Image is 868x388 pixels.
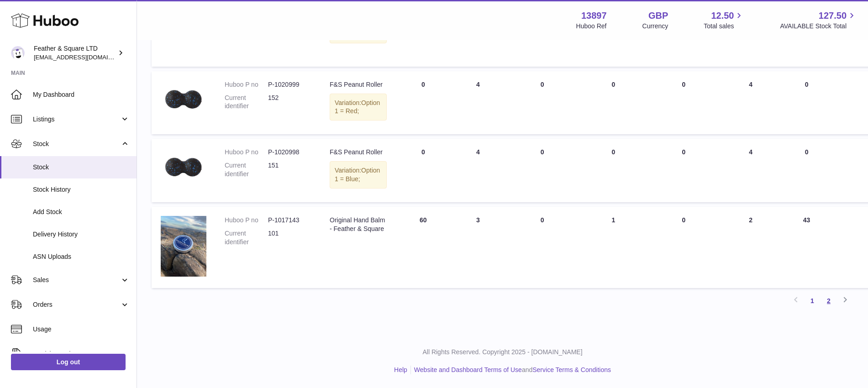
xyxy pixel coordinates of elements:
[821,293,837,309] a: 2
[33,276,120,284] span: Sales
[268,94,311,111] dd: 152
[704,22,744,31] span: Total sales
[804,293,821,309] a: 1
[11,46,25,60] img: feathernsquare@gmail.com
[704,10,744,31] a: 12.50 Total sales
[268,229,311,246] dd: 101
[330,216,387,233] div: Original Hand Balm - Feather & Square
[161,216,206,277] img: product image
[330,94,387,121] div: Variation:
[576,22,607,31] div: Huboo Ref
[579,71,648,135] td: 0
[642,22,668,31] div: Currency
[161,80,206,122] img: product image
[581,10,607,22] strong: 13897
[505,71,579,135] td: 0
[682,148,685,156] span: 0
[711,10,734,22] span: 12.50
[720,71,782,135] td: 4
[330,80,387,89] div: F&S Peanut Roller
[33,163,130,172] span: Stock
[33,185,130,194] span: Stock History
[33,300,120,309] span: Orders
[782,207,831,288] td: 43
[33,208,130,216] span: Add Stock
[396,71,451,135] td: 0
[330,161,387,189] div: Variation:
[505,139,579,202] td: 0
[33,350,120,358] span: Invoicing and Payments
[11,354,126,370] a: Log out
[720,139,782,202] td: 4
[33,325,130,334] span: Usage
[780,22,857,31] span: AVAILABLE Stock Total
[451,207,505,288] td: 3
[161,148,206,190] img: product image
[268,80,311,89] dd: P-1020999
[394,366,407,373] a: Help
[782,71,831,135] td: 0
[451,71,505,135] td: 4
[780,10,857,31] a: 127.50 AVAILABLE Stock Total
[34,44,116,62] div: Feather & Square LTD
[330,148,387,157] div: F&S Peanut Roller
[579,139,648,202] td: 0
[579,207,648,288] td: 1
[411,366,611,374] li: and
[682,81,685,88] span: 0
[33,90,130,99] span: My Dashboard
[225,229,268,246] dt: Current identifier
[225,161,268,178] dt: Current identifier
[396,139,451,202] td: 0
[648,10,668,22] strong: GBP
[225,216,268,225] dt: Huboo P no
[720,207,782,288] td: 2
[782,139,831,202] td: 0
[682,216,685,224] span: 0
[33,115,120,124] span: Listings
[33,140,120,148] span: Stock
[34,53,134,61] span: [EMAIL_ADDRESS][DOMAIN_NAME]
[396,207,451,288] td: 60
[33,230,130,239] span: Delivery History
[268,161,311,178] dd: 151
[451,139,505,202] td: 4
[144,348,861,357] p: All Rights Reserved. Copyright 2025 - [DOMAIN_NAME]
[268,148,311,157] dd: P-1020998
[33,252,130,261] span: ASN Uploads
[268,216,311,225] dd: P-1017143
[225,94,268,111] dt: Current identifier
[532,366,611,373] a: Service Terms & Conditions
[414,366,522,373] a: Website and Dashboard Terms of Use
[225,148,268,157] dt: Huboo P no
[225,80,268,89] dt: Huboo P no
[819,10,847,22] span: 127.50
[505,207,579,288] td: 0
